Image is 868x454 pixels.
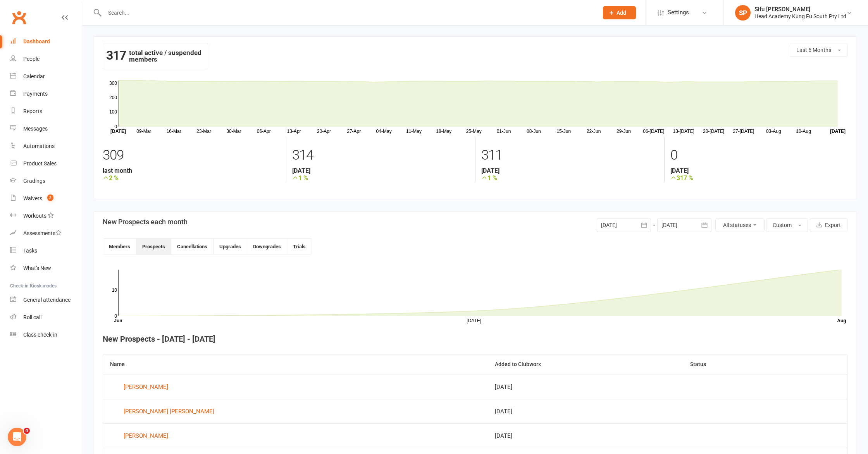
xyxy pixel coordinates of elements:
[670,144,847,167] div: 0
[754,6,846,13] div: Sifu [PERSON_NAME]
[790,43,847,57] button: Last 6 Months
[715,218,765,232] button: All statuses
[23,126,48,132] div: Messages
[292,144,469,167] div: 314
[103,43,208,69] div: total active / suspended members
[617,10,626,16] span: Add
[23,91,48,97] div: Payments
[106,50,126,61] strong: 317
[670,167,847,174] strong: [DATE]
[481,174,658,182] strong: 1 %
[766,218,808,232] button: Custom
[10,242,82,260] a: Tasks
[10,103,82,120] a: Reports
[9,8,29,27] a: Clubworx
[10,291,82,309] a: General attendance kiosk mode
[23,56,40,62] div: People
[481,167,658,174] strong: [DATE]
[668,4,689,21] span: Settings
[292,167,469,174] strong: [DATE]
[124,406,214,417] div: [PERSON_NAME] [PERSON_NAME]
[247,239,287,255] button: Downgrades
[683,354,847,374] th: Status
[103,335,847,343] h4: New Prospects - [DATE] - [DATE]
[103,239,136,255] button: Members
[10,309,82,326] a: Roll call
[24,428,30,434] span: 4
[103,174,280,182] strong: 2 %
[171,239,214,255] button: Cancellations
[10,260,82,277] a: What's New
[23,108,42,114] div: Reports
[488,423,683,448] td: [DATE]
[8,428,26,446] iframe: Intercom live chat
[603,6,636,19] button: Add
[10,172,82,190] a: Gradings
[10,207,82,225] a: Workouts
[10,50,82,68] a: People
[103,144,280,167] div: 309
[23,297,71,303] div: General attendance
[287,239,312,255] button: Trials
[488,399,683,423] td: [DATE]
[735,5,751,21] div: SP
[10,85,82,103] a: Payments
[103,218,188,226] h3: New Prospects each month
[292,174,469,182] strong: 1 %
[23,230,62,236] div: Assessments
[110,381,481,393] a: [PERSON_NAME]
[23,213,46,219] div: Workouts
[23,195,42,201] div: Waivers
[773,222,792,228] span: Custom
[670,174,847,182] strong: 317 %
[103,354,488,374] th: Name
[23,332,57,338] div: Class check-in
[23,178,45,184] div: Gradings
[23,160,57,167] div: Product Sales
[488,354,683,374] th: Added to Clubworx
[23,314,41,320] div: Roll call
[10,225,82,242] a: Assessments
[23,248,37,254] div: Tasks
[796,47,831,53] span: Last 6 Months
[10,120,82,138] a: Messages
[754,13,846,20] div: Head Academy Kung Fu South Pty Ltd
[810,218,847,232] button: Export
[23,73,45,79] div: Calendar
[23,265,51,271] div: What's New
[481,144,658,167] div: 311
[10,326,82,344] a: Class kiosk mode
[124,381,168,393] div: [PERSON_NAME]
[124,430,168,442] div: [PERSON_NAME]
[103,167,280,174] strong: last month
[10,68,82,85] a: Calendar
[47,194,53,201] span: 2
[10,155,82,172] a: Product Sales
[23,38,50,45] div: Dashboard
[214,239,247,255] button: Upgrades
[136,239,171,255] button: Prospects
[110,406,481,417] a: [PERSON_NAME] [PERSON_NAME]
[110,430,481,442] a: [PERSON_NAME]
[10,138,82,155] a: Automations
[10,33,82,50] a: Dashboard
[488,375,683,399] td: [DATE]
[10,190,82,207] a: Waivers 2
[102,7,593,18] input: Search...
[23,143,55,149] div: Automations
